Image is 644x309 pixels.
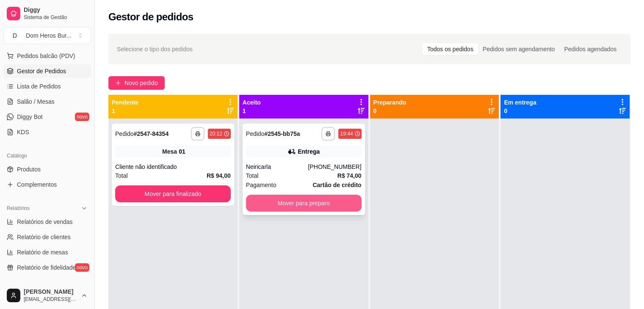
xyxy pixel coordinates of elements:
[24,14,88,21] span: Sistema de Gestão
[24,6,88,14] span: Diggy
[24,296,77,303] span: [EMAIL_ADDRESS][DOMAIN_NAME]
[373,98,406,107] p: Preparando
[246,171,259,180] span: Total
[423,43,478,55] div: Todos os pedidos
[134,130,169,137] strong: # 2547-84354
[3,215,91,229] a: Relatórios de vendas
[17,263,76,272] span: Relatório de fidelidade
[246,130,265,137] span: Pedido
[337,172,362,179] strong: R$ 74,00
[3,3,91,24] a: DiggySistema de Gestão
[17,97,55,106] span: Salão / Mesas
[246,195,362,212] button: Mover para preparo
[17,67,66,75] span: Gestor de Pedidos
[3,125,91,139] a: KDS
[108,10,193,24] h2: Gestor de pedidos
[559,43,621,55] div: Pedidos agendados
[3,27,91,44] button: Select a team
[124,78,158,88] span: Novo pedido
[3,178,91,191] a: Complementos
[112,107,138,115] p: 1
[504,107,536,115] p: 0
[115,130,134,137] span: Pedido
[17,128,29,136] span: KDS
[112,98,138,107] p: Pendente
[3,163,91,176] a: Produtos
[117,44,193,54] span: Selecione o tipo dos pedidos
[26,31,71,40] div: Dom Heros Bur ...
[3,110,91,124] a: Diggy Botnovo
[17,218,73,226] span: Relatórios de vendas
[243,98,261,107] p: Aceito
[308,163,361,171] div: [PHONE_NUMBER]
[162,147,177,156] span: Mesa
[17,233,71,241] span: Relatório de clientes
[312,182,361,188] strong: Cartão de crédito
[17,248,68,257] span: Relatório de mesas
[115,80,121,86] span: plus
[3,80,91,93] a: Lista de Pedidos
[3,64,91,78] a: Gestor de Pedidos
[3,49,91,63] button: Pedidos balcão (PDV)
[207,172,231,179] strong: R$ 94,00
[115,185,231,202] button: Mover para finalizado
[11,31,19,40] span: D
[478,43,559,55] div: Pedidos sem agendamento
[340,130,353,137] div: 19:44
[3,149,91,163] div: Catálogo
[373,107,406,115] p: 0
[243,107,261,115] p: 1
[7,205,30,212] span: Relatórios
[115,171,128,180] span: Total
[246,180,276,190] span: Pagamento
[3,261,91,274] a: Relatório de fidelidadenovo
[115,163,231,171] div: Cliente não identificado
[504,98,536,107] p: Em entrega
[3,246,91,259] a: Relatório de mesas
[3,285,91,306] button: [PERSON_NAME][EMAIL_ADDRESS][DOMAIN_NAME]
[210,130,222,137] div: 20:12
[264,130,300,137] strong: # 2545-bb75a
[108,76,165,90] button: Novo pedido
[179,147,185,156] div: 01
[298,147,320,156] div: Entrega
[3,230,91,244] a: Relatório de clientes
[17,165,41,174] span: Produtos
[17,180,57,189] span: Complementos
[17,113,43,121] span: Diggy Bot
[246,163,308,171] div: Neiricarla
[17,82,61,91] span: Lista de Pedidos
[3,95,91,108] a: Salão / Mesas
[24,288,77,296] span: [PERSON_NAME]
[17,52,75,60] span: Pedidos balcão (PDV)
